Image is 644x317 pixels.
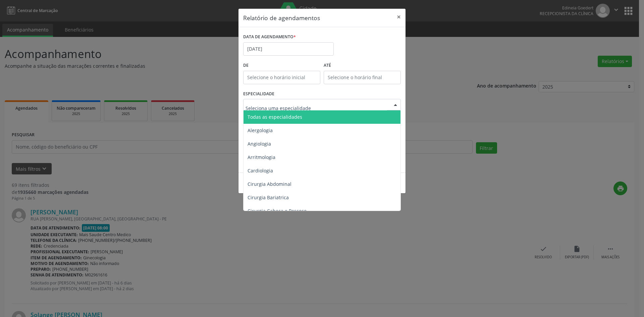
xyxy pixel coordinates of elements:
span: Alergologia [248,127,273,134]
span: Cardiologia [248,167,273,174]
h5: Relatório de agendamentos [243,13,320,22]
span: Cirurgia Cabeça e Pescoço [248,208,307,214]
span: Arritmologia [248,154,275,160]
label: ESPECIALIDADE [243,89,274,99]
span: Cirurgia Bariatrica [248,194,289,201]
span: Todas as especialidades [248,114,302,120]
label: De [243,60,320,71]
input: Selecione o horário inicial [243,71,320,84]
button: Close [392,9,406,25]
input: Seleciona uma especialidade [246,101,387,115]
span: Cirurgia Abdominal [248,181,291,187]
input: Selecione o horário final [324,71,401,84]
input: Selecione uma data ou intervalo [243,42,334,56]
span: Angiologia [248,141,271,147]
label: ATÉ [324,60,401,71]
label: DATA DE AGENDAMENTO [243,32,296,42]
